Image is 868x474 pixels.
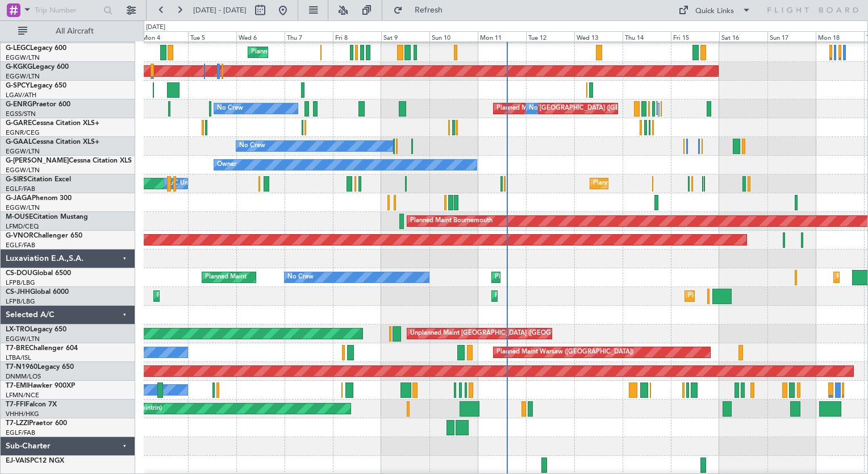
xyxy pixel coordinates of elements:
[671,31,719,41] div: Fri 15
[6,297,35,306] a: LFPB/LBG
[6,345,29,352] span: T7-BRE
[6,195,32,202] span: G-JAGA
[405,6,453,14] span: Refresh
[6,91,36,99] a: LGAV/ATH
[6,45,30,52] span: G-LEGC
[6,195,72,202] a: G-JAGAPhenom 300
[6,241,35,250] a: EGLF/FAB
[6,128,40,137] a: EGNR/CEG
[6,64,69,70] a: G-KGKGLegacy 600
[30,27,120,35] span: All Aircraft
[6,354,31,362] a: LTBA/ISL
[6,157,132,164] a: G-[PERSON_NAME]Cessna Citation XLS
[6,185,35,193] a: EGLF/FAB
[6,232,82,239] a: G-VNORChallenger 650
[251,44,430,61] div: Planned Maint [GEOGRAPHIC_DATA] ([GEOGRAPHIC_DATA])
[816,31,864,41] div: Mon 18
[6,45,66,52] a: G-LEGCLegacy 600
[6,139,32,145] span: G-GAAL
[6,214,88,221] a: M-OUSECitation Mustang
[12,22,123,40] button: All Aircraft
[529,100,555,117] div: No Crew
[6,72,40,81] a: EGGW/LTN
[719,31,767,41] div: Sat 16
[6,176,71,183] a: G-SIRSCitation Excel
[381,31,429,41] div: Sat 9
[6,101,32,108] span: G-ENRG
[6,176,27,183] span: G-SIRS
[217,156,236,173] div: Owner
[6,120,99,127] a: G-GARECessna Citation XLS+
[6,214,33,221] span: M-OUSE
[6,64,32,70] span: G-KGKG
[6,147,40,156] a: EGGW/LTN
[574,31,623,41] div: Wed 13
[188,31,236,41] div: Tue 5
[6,372,41,381] a: DNMM/LOS
[18,445,262,456] div: Closing Flight Panel since you are navigating away from the selected leg
[695,6,734,17] div: Quick Links
[6,382,28,389] span: T7-EMI
[333,31,381,41] div: Fri 8
[410,213,493,230] div: Planned Maint Bournemouth
[6,101,70,108] a: G-ENRGPraetor 600
[6,364,37,371] span: T7-N1960
[767,31,816,41] div: Sun 17
[140,31,188,41] div: Mon 4
[496,100,675,117] div: Planned Maint [GEOGRAPHIC_DATA] ([GEOGRAPHIC_DATA])
[6,345,78,352] a: T7-BREChallenger 604
[6,270,32,277] span: CS-DOU
[526,31,574,41] div: Tue 12
[6,157,69,164] span: G-[PERSON_NAME]
[6,139,99,145] a: G-GAALCessna Citation XLS+
[495,269,674,286] div: Planned Maint [GEOGRAPHIC_DATA] ([GEOGRAPHIC_DATA])
[6,326,66,333] a: LX-TROLegacy 650
[6,420,67,427] a: T7-LZZIPraetor 600
[285,31,333,41] div: Thu 7
[410,325,597,342] div: Unplanned Maint [GEOGRAPHIC_DATA] ([GEOGRAPHIC_DATA])
[673,1,757,19] button: Quick Links
[6,270,71,277] a: CS-DOUGlobal 6500
[6,289,69,296] a: CS-JHHGlobal 6000
[429,31,478,41] div: Sun 10
[388,1,456,19] button: Refresh
[6,410,39,418] a: VHHH/HKG
[6,232,34,239] span: G-VNOR
[157,288,336,305] div: Planned Maint [GEOGRAPHIC_DATA] ([GEOGRAPHIC_DATA])
[6,82,30,89] span: G-SPCY
[495,288,674,305] div: Planned Maint [GEOGRAPHIC_DATA] ([GEOGRAPHIC_DATA])
[6,335,40,343] a: EGGW/LTN
[287,269,314,286] div: No Crew
[239,138,265,155] div: No Crew
[6,82,66,89] a: G-SPCYLegacy 650
[6,278,35,287] a: LFPB/LBG
[35,2,100,19] input: Trip Number
[6,120,32,127] span: G-GARE
[6,391,39,400] a: LFMN/NCE
[6,166,40,174] a: EGGW/LTN
[6,110,36,118] a: EGSS/STN
[236,31,285,41] div: Wed 6
[193,5,247,15] span: [DATE] - [DATE]
[6,401,26,408] span: T7-FFI
[623,31,671,41] div: Thu 14
[6,382,75,389] a: T7-EMIHawker 900XP
[6,222,39,231] a: LFMD/CEQ
[6,420,29,427] span: T7-LZZI
[146,23,165,32] div: [DATE]
[6,203,40,212] a: EGGW/LTN
[6,364,74,371] a: T7-N1960Legacy 650
[6,326,30,333] span: LX-TRO
[205,269,247,286] div: Planned Maint
[6,401,57,408] a: T7-FFIFalcon 7X
[688,288,867,305] div: Planned Maint [GEOGRAPHIC_DATA] ([GEOGRAPHIC_DATA])
[6,53,40,62] a: EGGW/LTN
[6,289,30,296] span: CS-JHH
[217,100,243,117] div: No Crew
[593,175,772,192] div: Planned Maint [GEOGRAPHIC_DATA] ([GEOGRAPHIC_DATA])
[496,344,633,361] div: Planned Maint Warsaw ([GEOGRAPHIC_DATA])
[478,31,526,41] div: Mon 11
